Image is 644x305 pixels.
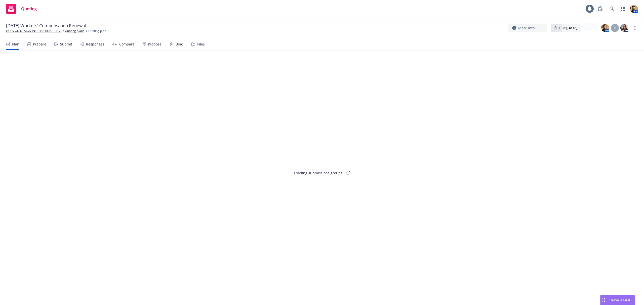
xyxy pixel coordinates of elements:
[607,4,617,14] a: Search
[632,25,638,31] a: more
[508,24,547,32] button: More info...
[518,25,538,31] span: More info...
[566,25,578,30] strong: [DATE]
[88,29,106,33] span: Quoting plan
[197,42,205,46] div: Files
[595,4,605,14] a: Report a Bug
[600,295,635,305] button: Nova Assist
[620,24,628,32] img: photo
[4,2,39,16] a: Quoting
[630,5,638,13] img: photo
[33,42,46,46] div: Prepare
[611,298,631,302] span: Nova Assist
[119,42,135,46] div: Compare
[86,42,104,46] div: Responses
[65,29,84,33] a: Quoting plans
[294,170,345,175] div: Loading submissions groups...
[559,25,578,30] span: ETA :
[60,42,72,46] div: Submit
[176,42,183,46] div: Bind
[148,42,162,46] div: Propose
[21,7,37,11] span: Quoting
[601,24,609,32] img: photo
[600,295,607,305] div: Drag to move
[6,29,61,33] a: HORIZON DESIGN INTERNATIONAL LLC
[6,23,86,29] span: [DATE] Workers' Compensation Renewal
[12,42,19,46] div: Plan
[618,4,628,14] a: Switch app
